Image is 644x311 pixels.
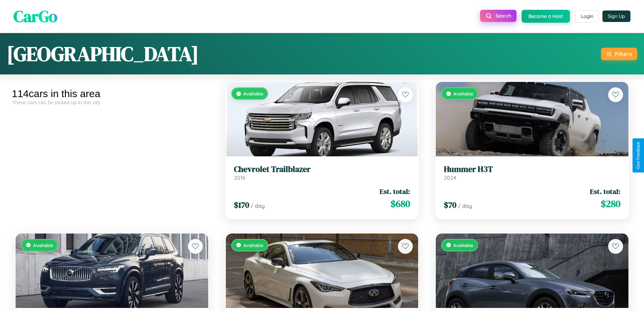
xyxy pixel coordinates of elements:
span: $ 680 [390,197,410,210]
button: Sign Up [602,10,630,22]
span: 2016 [234,174,245,181]
span: $ 280 [601,197,620,210]
h3: Chevrolet Trailblazer [234,164,410,174]
span: $ 70 [444,199,456,210]
div: Filters [615,50,632,58]
button: Search [480,10,517,22]
span: $ 170 [234,199,249,210]
span: Est. total: [380,186,410,196]
span: 2024 [444,174,456,181]
span: Search [496,13,511,19]
span: Available [243,242,263,248]
a: Chevrolet Trailblazer2016 [234,164,410,181]
span: Available [243,91,263,96]
button: Login [575,10,599,22]
h1: [GEOGRAPHIC_DATA] [7,40,199,68]
span: / day [458,202,472,209]
span: / day [251,202,265,209]
span: Available [453,242,473,248]
span: Est. total: [590,186,620,196]
div: 114 cars in this area [12,88,212,99]
span: Available [453,91,473,96]
button: Become a Host [522,10,570,23]
div: Give Feedback [636,142,641,169]
h3: Hummer H3T [444,164,620,174]
a: Hummer H3T2024 [444,164,620,181]
span: Available [33,242,53,248]
span: CarGo [14,5,57,27]
div: These cars can be picked up in this city. [12,99,212,105]
button: Filters [601,48,637,60]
